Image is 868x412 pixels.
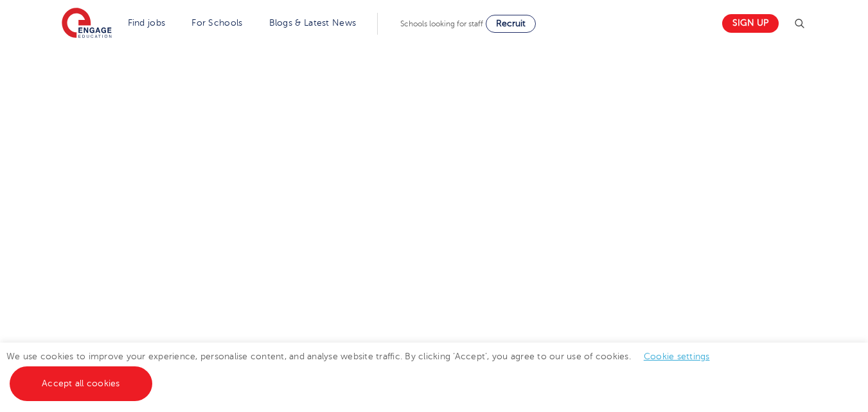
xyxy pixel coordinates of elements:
img: Engage Education [62,8,112,40]
a: Blogs & Latest News [269,18,357,28]
span: Schools looking for staff [400,19,483,28]
a: Sign up [722,14,779,33]
a: Cookie settings [644,352,710,361]
a: Find jobs [128,18,166,28]
a: Accept all cookies [10,366,152,401]
span: Recruit [496,19,526,28]
a: For Schools [191,18,242,28]
a: Recruit [486,15,536,33]
span: We use cookies to improve your experience, personalise content, and analyse website traffic. By c... [6,352,723,388]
